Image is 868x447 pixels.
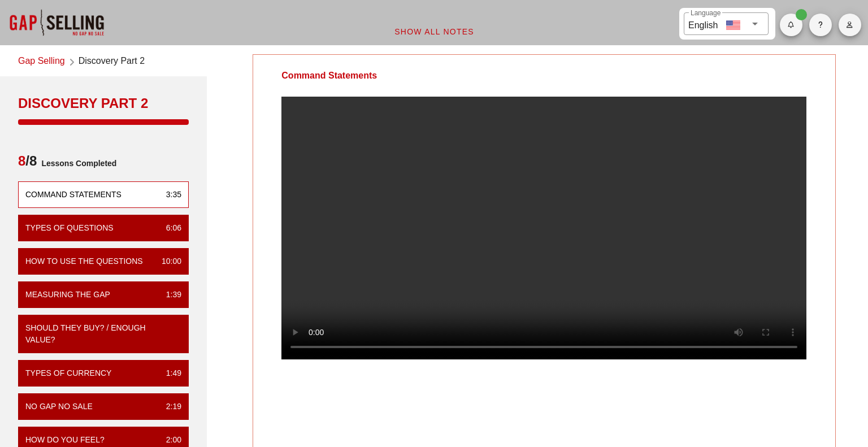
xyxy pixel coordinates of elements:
[18,94,189,112] div: Discovery Part 2
[691,9,721,18] label: Language
[18,152,37,175] span: /8
[796,9,807,20] span: Badge
[25,401,93,413] div: No Gap No Sale
[157,289,181,301] div: 1:39
[25,367,111,379] div: Types of Currency
[25,289,110,301] div: Measuring the Gap
[157,401,181,413] div: 2:19
[688,16,718,32] div: English
[157,189,181,201] div: 3:35
[253,55,405,97] div: Command Statements
[18,153,25,168] span: 8
[385,21,483,42] button: Show All Notes
[25,255,143,267] div: How to Use the Questions
[79,54,145,70] span: Discovery Part 2
[25,434,105,446] div: How Do You Feel?
[394,27,474,36] span: Show All Notes
[25,222,114,234] div: Types of Questions
[37,152,116,175] span: Lessons Completed
[684,12,769,35] div: LanguageEnglish
[25,322,172,346] div: Should They Buy? / enough value?
[157,367,181,379] div: 1:49
[157,434,181,446] div: 2:00
[18,54,65,70] a: Gap Selling
[157,222,181,234] div: 6:06
[25,189,121,201] div: Command Statements
[153,255,181,267] div: 10:00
